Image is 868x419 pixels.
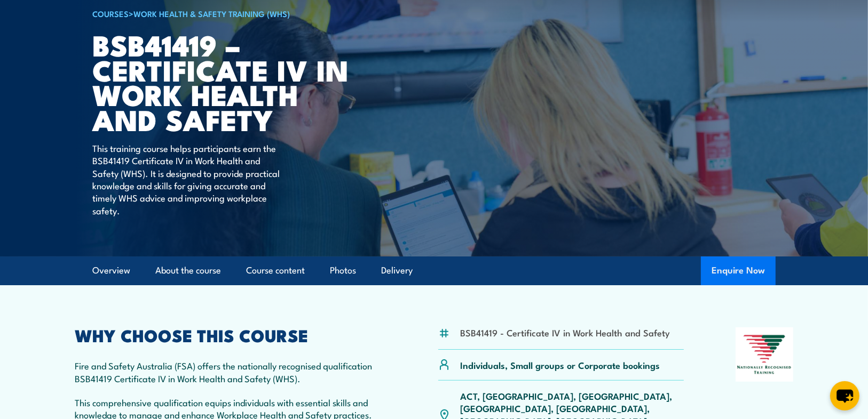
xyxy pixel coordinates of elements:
[736,327,793,382] img: Nationally Recognised Training logo.
[246,256,305,285] a: Course content
[830,381,859,410] button: chat-button
[92,32,356,132] h1: BSB41419 – Certificate IV in Work Health and Safety
[133,7,290,19] a: Work Health & Safety Training (WHS)
[155,256,221,285] a: About the course
[92,142,287,216] p: This training course helps participants earn the BSB41419 Certificate IV in Work Health and Safet...
[92,256,130,285] a: Overview
[460,359,660,371] p: Individuals, Small groups or Corporate bookings
[701,256,776,285] button: Enquire Now
[92,7,129,19] a: COURSES
[381,256,413,285] a: Delivery
[92,7,356,20] h6: >
[75,327,386,342] h2: WHY CHOOSE THIS COURSE
[330,256,356,285] a: Photos
[75,359,386,384] p: Fire and Safety Australia (FSA) offers the nationally recognised qualification BSB41419 Certifica...
[460,326,670,339] li: BSB41419 - Certificate IV in Work Health and Safety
